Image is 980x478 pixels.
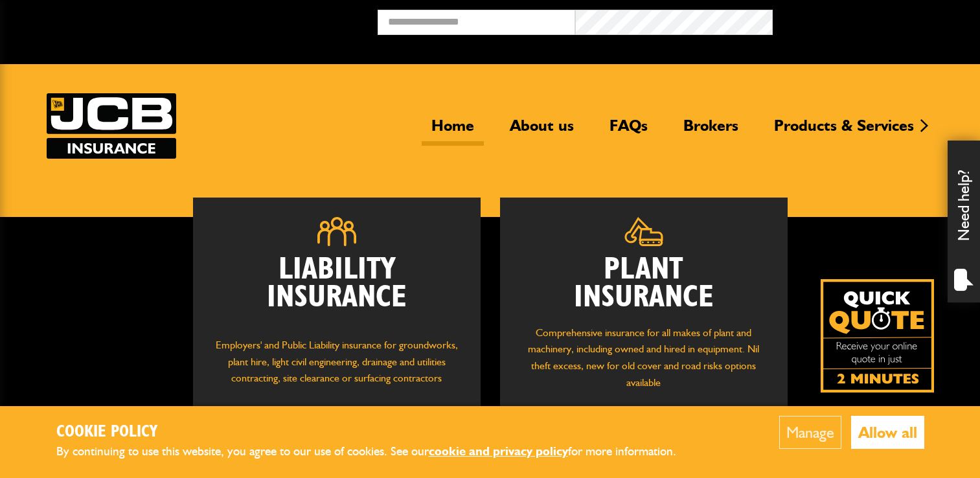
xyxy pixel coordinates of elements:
a: Products & Services [764,116,924,146]
a: Brokers [674,116,748,146]
p: Comprehensive insurance for all makes of plant and machinery, including owned and hired in equipm... [519,324,768,391]
button: Allow all [851,416,924,449]
a: cookie and privacy policy [429,444,568,459]
a: Get your insurance quote isn just 2-minutes [821,279,934,393]
p: By continuing to use this website, you agree to our use of cookies. See our for more information. [56,442,698,462]
p: Employers' and Public Liability insurance for groundworks, plant hire, light civil engineering, d... [212,337,461,399]
button: Manage [779,416,841,449]
div: Need help? [948,141,980,302]
button: Broker Login [773,10,970,30]
img: JCB Insurance Services logo [47,93,176,159]
a: JCB Insurance Services [47,93,176,159]
img: Quick Quote [821,279,934,393]
a: FAQs [600,116,657,146]
h2: Plant Insurance [519,256,768,312]
h2: Cookie Policy [56,422,698,442]
a: Home [422,116,484,146]
a: About us [500,116,584,146]
h2: Liability Insurance [212,256,461,324]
